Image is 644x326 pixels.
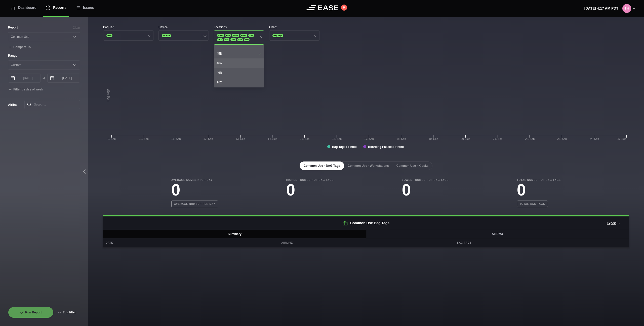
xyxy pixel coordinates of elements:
[602,218,625,229] button: Export
[217,34,224,37] span: C08A
[237,38,243,41] span: 43B
[366,230,629,238] button: All Data
[162,34,171,37] span: TICKET
[584,6,618,11] p: [DATE] 4:17 AM PDT
[103,216,629,230] h2: Common Use Bag Tags
[517,201,548,207] b: Total bag tags
[214,30,264,45] button: C08A08BB09AB09B35B38A37B43A43B45B
[224,38,230,41] span: 37B
[279,238,453,247] div: Airline
[103,230,366,238] button: Summary
[230,38,236,41] span: 43A
[286,182,334,198] h3: 0
[171,178,218,182] b: Average Number Per Day
[300,161,344,170] button: Common Use - BAG Tags
[214,78,264,87] div: T02
[589,137,599,140] tspan: 24. Sep
[73,25,80,30] button: Clear
[214,25,264,29] div: Locations
[171,137,181,140] tspan: 11. Sep
[461,137,470,140] tspan: 20. Sep
[429,137,438,140] tspan: 19. Sep
[622,4,631,13] img: 80ca9e2115b408c1dc8c56a444986cd3
[517,178,561,182] b: Total Number of Bag Tags
[171,182,218,198] h3: 0
[368,145,404,149] tspan: Boarding Passes Printed
[24,100,80,109] input: Search...
[517,182,561,198] h3: 0
[103,30,153,41] button: BTP
[171,201,218,207] b: Average number per day
[248,34,254,37] span: 35B
[217,38,223,41] span: 38A
[617,137,626,140] tspan: 25. Sep
[214,49,264,58] div: 45B
[493,137,503,140] tspan: 21. Sep
[232,34,239,37] span: B09A
[402,178,449,182] b: Lowest Number of Bag Tags
[108,137,116,140] tspan: 9. Sep
[332,137,342,140] tspan: 16. Sep
[244,38,250,41] span: 45B
[557,137,567,140] tspan: 23. Sep
[455,238,629,247] div: Bag Tags
[158,30,209,41] button: TICKET
[341,5,347,11] button: 9
[402,182,449,198] h3: 0
[214,58,264,68] div: 46A
[396,137,406,140] tspan: 18. Sep
[364,137,374,140] tspan: 17. Sep
[54,307,80,318] button: Edit filter
[269,25,319,29] div: Chart
[236,137,245,140] tspan: 13. Sep
[269,30,319,41] button: Bag Tags
[286,178,334,182] b: Highest Number of Bag Tags
[103,25,153,29] div: Bag Tag
[204,137,213,140] tspan: 12. Sep
[106,34,112,37] span: BTP
[525,137,535,140] tspan: 22. Sep
[8,74,41,83] input: mm/dd/yyyy
[8,45,31,49] button: Compare To
[300,137,309,140] tspan: 15. Sep
[392,161,432,170] button: Common Use - Kiosks
[240,34,247,37] span: B09B
[214,68,264,78] div: 46B
[139,137,149,140] tspan: 10. Sep
[158,25,209,29] div: Device
[106,89,110,102] tspan: Bag Tags
[8,25,18,30] label: Report
[8,53,80,58] label: Range
[47,74,80,83] input: mm/dd/yyyy
[332,145,357,149] tspan: Bag Tags Printed
[225,34,231,37] span: 08B
[8,103,16,107] label: Airline :
[272,34,283,37] span: Bag Tags
[8,88,43,92] button: Filter by day of week
[344,161,393,170] button: Common Use - Workstations
[268,137,277,140] tspan: 14. Sep
[103,238,277,247] div: Date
